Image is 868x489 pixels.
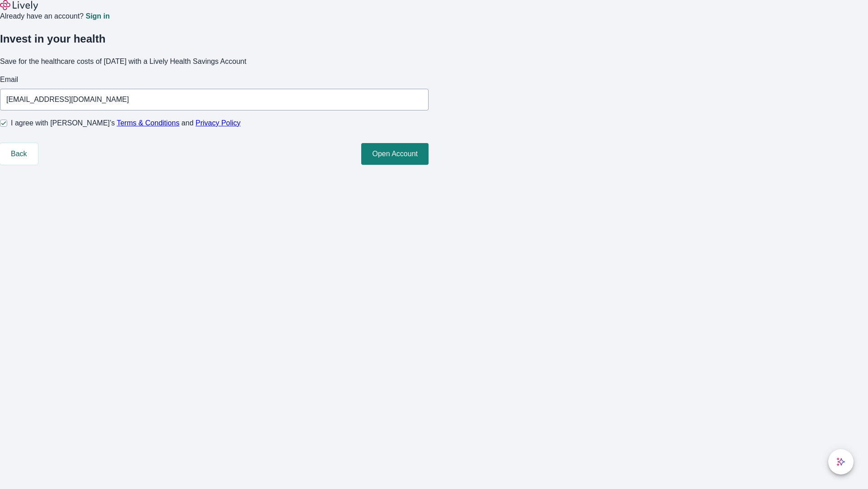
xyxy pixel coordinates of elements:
a: Privacy Policy [196,119,241,127]
button: chat [828,449,854,475]
a: Sign in [85,13,109,20]
a: Terms & Conditions [117,119,179,127]
svg: Lively AI Assistant [836,457,845,466]
span: I agree with [PERSON_NAME]’s and [11,118,241,129]
button: Open Account [361,143,429,165]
